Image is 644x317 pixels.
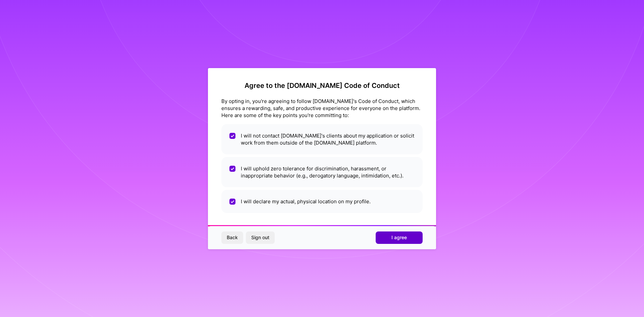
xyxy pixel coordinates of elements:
li: I will uphold zero tolerance for discrimination, harassment, or inappropriate behavior (e.g., der... [221,157,423,187]
span: I agree [391,234,407,241]
div: By opting in, you're agreeing to follow [DOMAIN_NAME]'s Code of Conduct, which ensures a rewardin... [221,98,423,119]
button: Back [221,231,243,244]
span: Back [227,234,238,241]
button: Sign out [246,231,275,244]
span: Sign out [251,234,269,241]
button: I agree [376,231,423,244]
li: I will declare my actual, physical location on my profile. [221,190,423,213]
li: I will not contact [DOMAIN_NAME]'s clients about my application or solicit work from them outside... [221,124,423,154]
h2: Agree to the [DOMAIN_NAME] Code of Conduct [221,82,423,90]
